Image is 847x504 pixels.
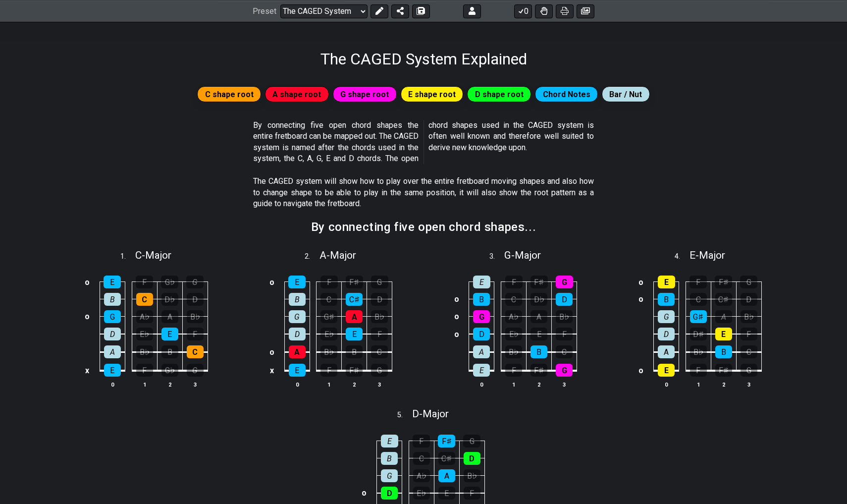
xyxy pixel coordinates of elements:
div: D [381,487,398,500]
div: D [289,328,306,340]
div: C [690,293,707,306]
div: C [187,345,204,358]
div: G [104,310,121,323]
div: D♭ [530,293,547,306]
div: B♭ [505,345,522,358]
button: Create image [577,4,594,18]
div: D♭ [161,293,178,306]
span: D shape root [475,87,524,102]
div: A [289,345,306,358]
div: F [136,364,153,377]
td: o [81,274,93,291]
span: 4 . [675,251,689,262]
div: E [161,328,178,340]
button: Save As (makes a copy) [412,4,430,18]
th: 3 [182,379,208,390]
td: o [635,274,647,291]
div: C♯ [346,293,363,306]
div: A [715,310,732,323]
div: B♭ [371,310,388,323]
th: 1 [132,379,157,390]
td: o [635,361,647,380]
span: 3 . [489,251,504,262]
div: G♯ [690,310,707,323]
div: B♭ [690,345,707,358]
div: B [473,293,490,306]
p: The CAGED system will show how to play over the entire fretboard moving shapes and also how to ch... [253,176,594,209]
select: Preset [280,4,368,18]
div: B♭ [556,310,573,323]
div: F [690,364,707,377]
span: E - Major [689,249,725,261]
th: 1 [501,379,527,390]
div: B♭ [187,310,204,323]
th: 2 [711,379,736,390]
div: B [658,293,675,306]
div: F♯ [715,364,732,377]
div: E [438,487,455,500]
div: E [530,328,547,340]
div: F [413,435,430,448]
div: E♭ [136,328,153,340]
button: Logout [463,4,481,18]
button: Toggle Dexterity for all fretkits [535,4,553,18]
div: C [505,293,522,306]
th: 0 [100,379,125,390]
button: Share Preset [391,4,409,18]
div: G [186,276,204,288]
div: D [741,293,757,306]
span: Bar / Nut [609,87,642,102]
div: C [413,452,430,465]
th: 1 [686,379,711,390]
div: G [187,364,204,377]
th: 0 [654,379,679,390]
div: F♯ [438,435,455,448]
span: G - Major [504,249,541,261]
div: A [161,310,178,323]
span: G shape root [340,87,389,102]
div: G♭ [161,364,178,377]
div: F [741,328,757,340]
h2: By connecting five open chord shapes... [311,222,536,232]
div: E [288,276,306,288]
div: A♭ [136,310,153,323]
td: x [266,361,278,380]
div: F [136,276,153,288]
th: 2 [527,379,552,390]
div: E [473,364,490,377]
div: E [381,435,398,448]
div: F♯ [715,276,732,288]
span: C shape root [205,87,254,102]
div: E [289,364,306,377]
span: C - Major [135,249,171,261]
div: E [715,328,732,340]
div: G [556,364,573,377]
div: A [104,345,121,358]
div: G [740,276,757,288]
div: A [530,310,547,323]
td: o [81,308,93,325]
div: C♯ [438,452,455,465]
div: D [473,328,490,340]
h1: The CAGED System Explained [320,50,527,68]
span: 2 . [305,251,319,262]
div: F [320,276,338,288]
div: G [463,435,480,448]
div: F [556,328,573,340]
div: G [381,469,398,482]
span: A - Major [319,249,356,261]
div: D [187,293,204,306]
span: Preset [253,6,276,16]
div: F [464,487,480,500]
div: A♭ [413,469,430,482]
div: F [371,328,388,340]
div: B [104,293,121,306]
div: E [104,364,121,377]
div: B [530,345,547,358]
th: 3 [736,379,761,390]
div: F♯ [346,276,363,288]
div: G [371,364,388,377]
th: 2 [157,379,182,390]
div: B [289,293,306,306]
div: F♯ [530,364,547,377]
